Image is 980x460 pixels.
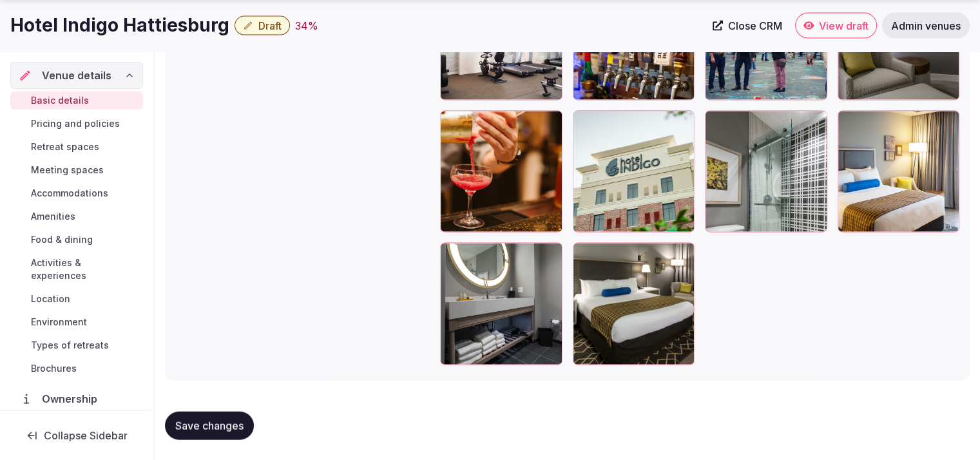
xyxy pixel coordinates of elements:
a: View draft [795,13,877,39]
button: Draft [235,16,290,35]
a: Basic details [10,91,143,110]
span: Ownership [42,391,102,407]
span: Close CRM [728,19,782,32]
a: Pricing and policies [10,115,143,133]
a: Close CRM [705,13,790,39]
div: 34 % [295,18,318,34]
span: Amenities [31,210,75,223]
a: Amenities [10,207,143,225]
a: Food & dining [10,231,143,249]
span: Environment [31,316,87,329]
span: Meeting spaces [31,164,104,177]
span: Basic details [31,94,89,107]
span: Pricing and policies [31,117,120,130]
div: HBGSH_5565615187_P.jpg [705,111,827,233]
a: Types of retreats [10,336,143,354]
span: Location [31,292,70,305]
a: Brochures [10,359,143,378]
button: Collapse Sidebar [10,421,143,450]
div: HBGSH_5631499247_P.jpg [838,111,960,233]
div: HBGSH_5565614996_P.jpg [573,243,695,365]
div: HBGSH_5565614924_P.jpg [440,243,562,365]
button: 34% [295,18,318,34]
a: Ownership [10,385,143,412]
span: Draft [258,19,282,32]
span: Save changes [175,419,244,432]
span: Collapse Sidebar [44,429,128,442]
span: Types of retreats [31,339,109,352]
a: Meeting spaces [10,161,143,179]
a: Retreat spaces [10,138,143,156]
span: View draft [819,19,869,32]
span: Food & dining [31,233,93,246]
span: Accommodations [31,187,108,200]
a: Activities & experiences [10,254,143,285]
div: HBGSH_6018844970_P.jpg [573,111,695,233]
a: Accommodations [10,184,143,202]
span: Activities & experiences [31,256,138,282]
div: HBGSH_5631497948_P.jpg [440,111,562,233]
span: Admin venues [891,19,961,32]
span: Brochures [31,362,77,375]
a: Environment [10,313,143,331]
button: Save changes [165,412,254,440]
a: Admin venues [882,13,970,39]
span: Venue details [42,68,111,83]
a: Location [10,290,143,308]
h1: Hotel Indigo Hattiesburg [10,13,229,38]
span: Retreat spaces [31,140,99,153]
